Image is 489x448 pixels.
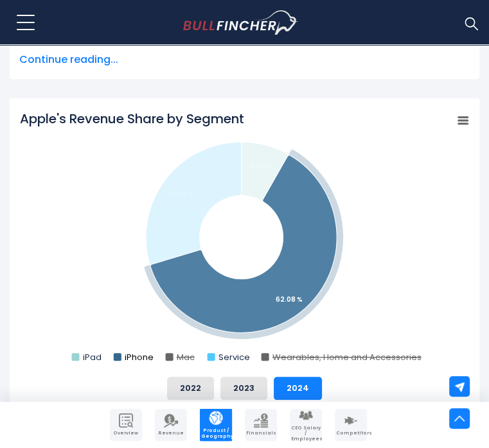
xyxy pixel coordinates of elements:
[20,110,244,128] tspan: Apple's Revenue Share by Segment
[274,377,322,400] button: 2024
[125,351,154,363] text: iPhone
[110,409,142,441] a: Company Overview
[200,409,232,441] a: Company Product/Geography
[177,351,195,363] text: Mac
[272,351,422,363] text: Wearables, Home and Accessories
[19,52,470,67] span: Continue reading...
[83,351,102,363] text: iPad
[167,377,214,400] button: 2022
[246,431,276,436] span: Financials
[276,295,303,304] tspan: 62.08 %
[335,409,367,441] a: Company Competitors
[336,431,366,436] span: Competitors
[155,409,187,441] a: Company Revenue
[245,409,277,441] a: Company Financials
[19,110,470,366] svg: Apple's Revenue Share by Segment
[183,10,298,35] img: Bullfincher logo
[249,161,272,171] tspan: 8.24 %
[290,409,322,441] a: Company Employees
[218,351,250,363] text: Service
[183,10,321,35] a: Go to homepage
[167,189,194,199] tspan: 29.68 %
[291,426,321,442] span: CEO Salary / Employees
[220,377,267,400] button: 2023
[201,428,231,439] span: Product / Geography
[156,431,186,436] span: Revenue
[111,431,141,436] span: Overview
